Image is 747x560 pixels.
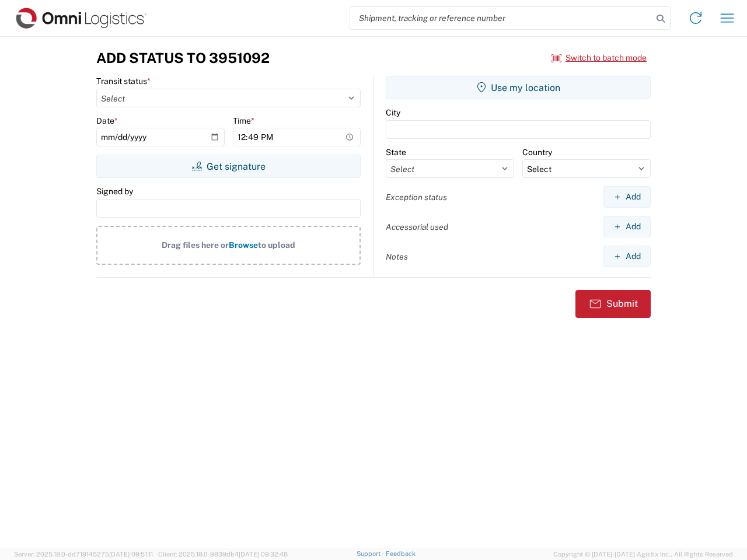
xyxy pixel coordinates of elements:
[258,240,295,250] span: to upload
[386,147,406,157] label: State
[233,116,254,126] label: Time
[386,550,416,557] a: Feedback
[96,116,118,126] label: Date
[162,240,229,250] span: Drag files here or
[14,551,153,558] span: Server: 2025.18.0-dd719145275
[575,290,651,318] button: Submit
[239,551,288,558] span: [DATE] 09:32:48
[109,551,153,558] span: [DATE] 09:51:11
[603,186,651,208] button: Add
[522,147,552,157] label: Country
[350,7,652,29] input: Shipment, tracking or reference number
[96,186,133,197] label: Signed by
[158,551,288,558] span: Client: 2025.18.0-9839db4
[96,76,151,86] label: Transit status
[229,240,258,250] span: Browse
[386,222,448,232] label: Accessorial used
[386,192,447,202] label: Exception status
[386,107,400,118] label: City
[553,549,733,559] span: Copyright © [DATE]-[DATE] Agistix Inc., All Rights Reserved
[551,48,647,68] button: Switch to batch mode
[386,76,651,99] button: Use my location
[386,251,408,262] label: Notes
[357,550,386,557] a: Support
[603,216,651,237] button: Add
[96,50,270,66] h3: Add Status to 3951092
[603,246,651,267] button: Add
[96,155,361,178] button: Get signature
